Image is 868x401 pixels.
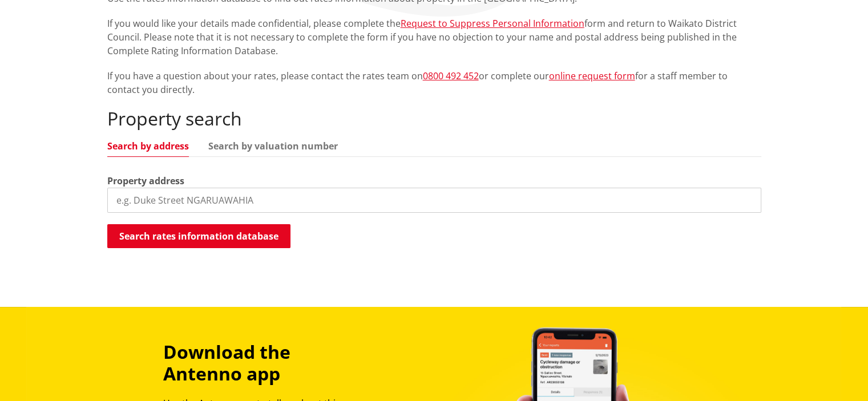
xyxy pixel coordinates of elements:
[107,108,761,129] h2: Property search
[107,224,290,248] button: Search rates information database
[423,70,479,82] a: 0800 492 452
[163,341,370,385] h3: Download the Antenno app
[401,17,584,30] a: Request to Suppress Personal Information
[107,174,184,188] label: Property address
[107,69,761,96] p: If you have a question about your rates, please contact the rates team on or complete our for a s...
[107,188,761,213] input: e.g. Duke Street NGARUAWAHIA
[549,70,635,82] a: online request form
[208,141,338,151] a: Search by valuation number
[107,17,761,58] p: If you would like your details made confidential, please complete the form and return to Waikato ...
[815,353,857,394] iframe: Messenger Launcher
[107,141,189,151] a: Search by address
